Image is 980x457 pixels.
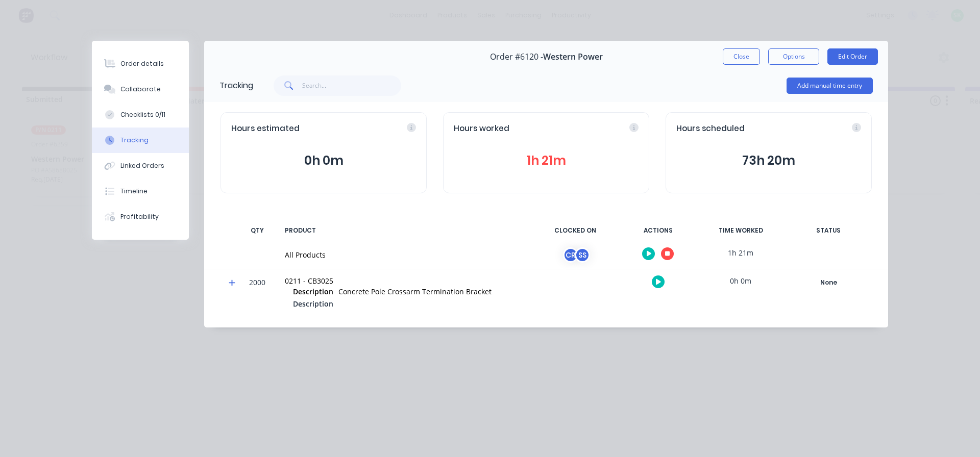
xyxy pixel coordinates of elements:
[120,212,159,221] div: Profitability
[92,179,189,204] button: Timeline
[702,269,779,292] div: 0h 0m
[92,153,189,179] button: Linked Orders
[92,51,189,77] button: Order details
[92,77,189,102] button: Collaborate
[120,110,165,119] div: Checklists 0/11
[563,247,578,263] div: CR
[242,271,273,317] div: 2000
[120,136,149,145] div: Tracking
[242,220,273,241] div: QTY
[454,123,509,135] span: Hours worked
[575,247,590,263] div: SS
[293,298,333,309] span: Description
[702,220,779,241] div: TIME WORKED
[787,78,873,94] button: Add manual time entry
[231,123,300,135] span: Hours estimated
[120,59,164,68] div: Order details
[120,161,164,170] div: Linked Orders
[92,128,189,153] button: Tracking
[537,220,614,241] div: CLOCKED ON
[827,48,878,65] button: Edit Order
[279,220,531,241] div: PRODUCT
[293,286,333,297] span: Description
[92,204,189,230] button: Profitability
[120,85,161,94] div: Collaborate
[785,220,872,241] div: STATUS
[338,287,492,296] span: Concrete Pole Crossarm Termination Bracket
[791,275,866,290] button: None
[723,48,760,65] button: Close
[543,52,603,62] span: Western Power
[231,151,416,170] button: 0h 0m
[302,75,402,96] input: Search...
[676,151,861,170] button: 73h 20m
[120,187,148,196] div: Timeline
[702,241,779,264] div: 1h 21m
[219,80,253,92] div: Tracking
[285,275,525,286] div: 0211 - CB3025
[676,123,745,135] span: Hours scheduled
[454,151,639,170] button: 1h 21m
[768,48,819,65] button: Options
[620,220,696,241] div: ACTIONS
[92,102,189,128] button: Checklists 0/11
[792,276,865,289] div: None
[490,52,543,62] span: Order #6120 -
[285,249,525,260] div: All Products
